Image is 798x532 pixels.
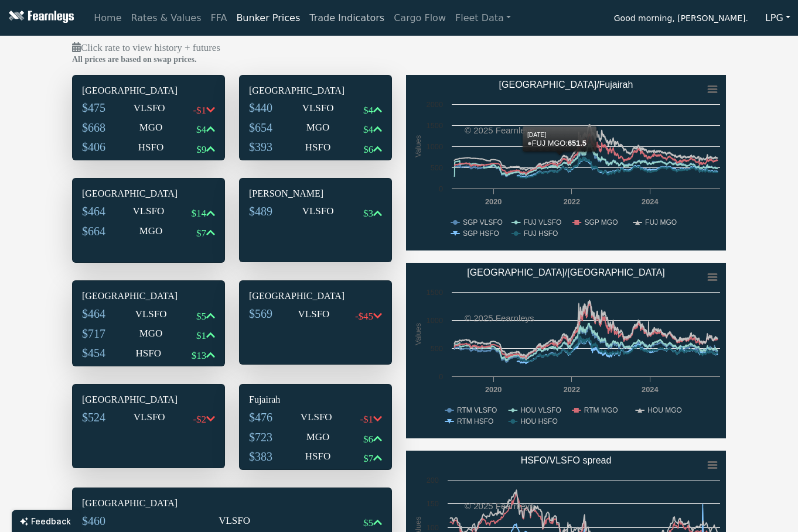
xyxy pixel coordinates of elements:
[82,307,105,320] span: $464
[524,229,558,238] text: FUJ HSFO
[139,120,163,135] p: MGO
[219,513,250,528] p: VLSFO
[72,75,225,161] div: [GEOGRAPHIC_DATA]$475VLSFO-$1$668MGO$4$406HSFO$9
[89,6,126,30] a: Home
[134,101,165,116] p: VLSFO
[363,517,373,528] span: $5
[82,101,105,114] span: $475
[355,311,373,322] span: -$45
[584,406,618,414] text: RTM MGO
[439,372,443,381] text: 0
[249,394,382,405] h6: Fujairah
[363,453,373,464] span: $7
[305,6,389,30] a: Trade Indicators
[614,9,748,29] span: Good morning, [PERSON_NAME].
[465,501,534,511] text: © 2025 Fearnleys
[231,6,305,30] a: Bunker Prices
[465,313,534,323] text: © 2025 Fearnleys
[196,124,206,135] span: $4
[463,218,503,226] text: SGP VLSFO
[564,385,580,394] text: 2022
[302,204,334,219] p: VLSFO
[206,6,232,30] a: FFA
[82,514,105,527] span: $460
[193,414,206,425] span: -$2
[196,311,206,322] span: $5
[196,144,206,155] span: $9
[135,307,167,322] p: VLSFO
[82,346,105,359] span: $454
[192,350,207,361] span: $13
[249,85,382,96] h6: [GEOGRAPHIC_DATA]
[298,307,330,322] p: VLSFO
[196,330,206,341] span: $1
[82,188,215,199] h6: [GEOGRAPHIC_DATA]
[363,105,373,116] span: $4
[136,346,161,361] p: HSFO
[249,101,272,114] span: $440
[249,205,272,218] span: $489
[485,385,502,394] text: 2020
[564,197,580,206] text: 2022
[239,384,392,470] div: Fujairah$476VLSFO-$1$723MGO$6$383HSFO$7
[82,121,105,134] span: $668
[249,290,382,301] h6: [GEOGRAPHIC_DATA]
[193,105,206,116] span: -$1
[451,6,516,30] a: Fleet Data
[82,327,105,340] span: $717
[132,204,164,219] p: VLSFO
[72,55,196,64] b: All prices are based on swap prices.
[306,430,330,445] p: MGO
[249,188,382,199] h6: [PERSON_NAME]
[306,120,330,135] p: MGO
[6,11,74,25] img: Fearnleys Logo
[645,218,677,226] text: FUJ MGO
[647,406,682,414] text: HOU MGO
[72,280,225,366] div: [GEOGRAPHIC_DATA]$464VLSFO$5$717MGO$1$454HSFO$13
[406,263,726,438] svg: Rotterdam/Houston
[302,101,334,116] p: VLSFO
[427,142,443,151] text: 1000
[363,434,373,445] span: $6
[584,218,618,226] text: SGP MGO
[127,6,206,30] a: Rates & Values
[301,410,332,425] p: VLSFO
[520,417,557,425] text: HOU HSFO
[196,228,206,239] span: $7
[427,476,439,485] text: 200
[463,229,499,238] text: SGP HSFO
[134,410,165,425] p: VLSFO
[138,140,163,155] p: HSFO
[485,197,502,206] text: 2020
[499,80,633,90] text: [GEOGRAPHIC_DATA]/Fujairah
[82,205,105,218] span: $464
[249,121,272,134] span: $654
[406,75,726,250] svg: Singapore/Fujairah
[758,7,798,29] button: LPG
[363,144,373,155] span: $6
[363,124,373,135] span: $4
[521,455,612,465] text: HSFO/VLSFO spread
[249,450,272,463] span: $383
[360,414,373,425] span: -$1
[82,394,215,405] h6: [GEOGRAPHIC_DATA]
[72,384,225,468] div: [GEOGRAPHIC_DATA]$524VLSFO-$2
[524,218,562,226] text: FUJ VLSFO
[465,125,534,135] text: © 2025 Fearnleys
[642,197,659,206] text: 2024
[305,140,330,155] p: HSFO
[249,411,272,424] span: $476
[431,163,443,172] text: 500
[239,178,392,262] div: [PERSON_NAME]$489VLSFO$3
[427,288,443,297] text: 1500
[82,290,215,301] h6: [GEOGRAPHIC_DATA]
[414,135,422,157] text: Values
[82,411,105,424] span: $524
[72,178,225,263] div: [GEOGRAPHIC_DATA]$464VLSFO$14$664MGO$7
[520,406,561,414] text: HOU VLSFO
[427,523,439,532] text: 100
[439,184,443,193] text: 0
[239,280,392,365] div: [GEOGRAPHIC_DATA]$569VLSFO-$45
[427,499,439,508] text: 150
[642,385,659,394] text: 2024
